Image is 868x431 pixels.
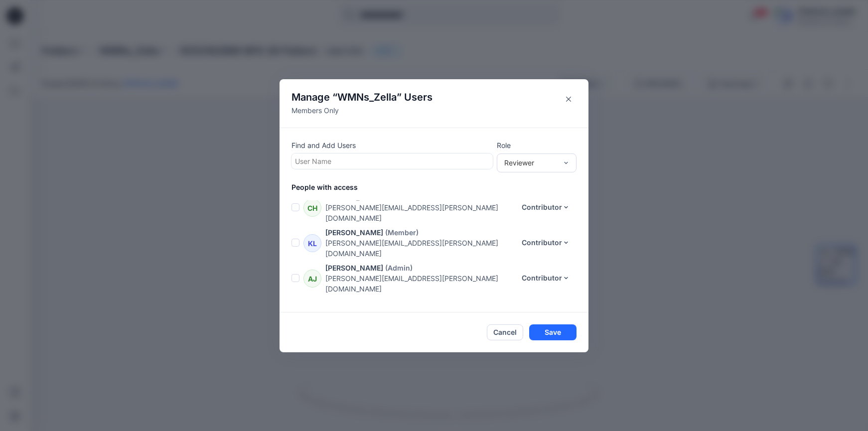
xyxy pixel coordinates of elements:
[325,227,383,238] p: [PERSON_NAME]
[303,234,321,252] div: KL
[291,105,433,116] p: Members Only
[325,273,515,294] p: [PERSON_NAME][EMAIL_ADDRESS][PERSON_NAME][DOMAIN_NAME]
[515,235,577,251] button: Contributor
[529,324,577,340] button: Save
[325,263,383,273] p: [PERSON_NAME]
[385,298,419,308] p: (Member)
[515,270,577,286] button: Contributor
[291,140,493,150] p: Find and Add Users
[325,298,383,308] p: [PERSON_NAME]
[504,157,557,168] div: Reviewer
[325,202,515,223] p: [PERSON_NAME][EMAIL_ADDRESS][PERSON_NAME][DOMAIN_NAME]
[325,238,515,259] p: [PERSON_NAME][EMAIL_ADDRESS][PERSON_NAME][DOMAIN_NAME]
[291,91,433,103] h4: Manage “ ” Users
[561,91,577,107] button: Close
[515,199,577,215] button: Contributor
[487,324,523,340] button: Cancel
[385,227,419,238] p: (Member)
[303,199,321,217] div: CH
[385,263,413,273] p: (Admin)
[291,182,588,192] p: People with access
[303,270,321,287] div: AJ
[497,140,577,150] p: Role
[337,91,397,103] span: WMNs_Zella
